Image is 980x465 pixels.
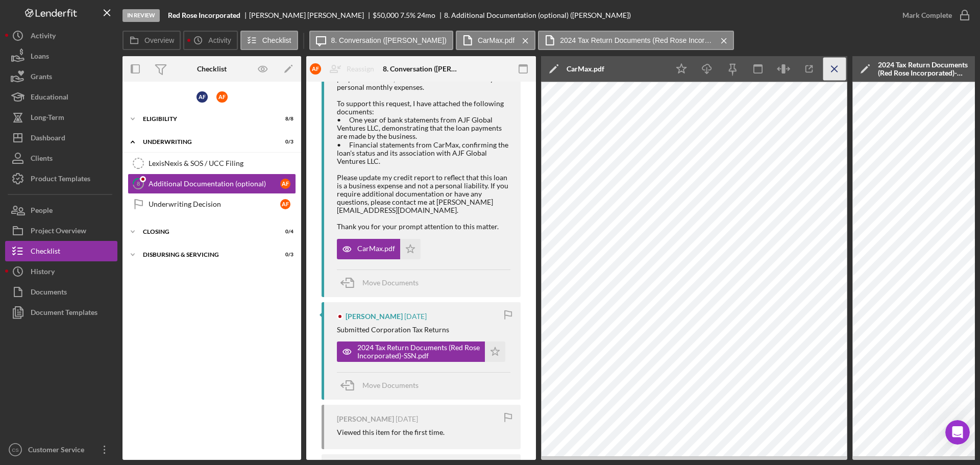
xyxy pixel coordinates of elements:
[48,325,57,333] button: Gif picker
[538,31,734,50] button: 2024 Tax Return Documents (Red Rose Incorporated)-SSN.pdf
[31,282,67,305] div: Documents
[50,5,86,13] h1: Operator
[31,46,49,69] div: Loans
[197,91,208,103] div: A F
[31,26,56,48] div: Activity
[275,252,293,258] div: 0 / 3
[31,128,65,151] div: Dashboard
[444,11,631,19] div: 8. Additional Documentation (optional) ([PERSON_NAME])
[16,208,159,228] div: Help [PERSON_NAME] understand how they’re doing:
[8,116,167,193] div: Good to know!Yes, we've recently made changes to the system, and are in the process of updating o...
[5,87,117,107] button: Educational
[31,107,64,130] div: Long-Term
[5,241,117,261] button: Checklist
[31,302,97,325] div: Document Templates
[65,325,73,333] button: Start recording
[337,17,510,231] div: Dear TMC Community Capital, I am writing to clarify the status of a CarMax auto loan with a month...
[29,6,45,22] img: Profile image for Operator
[197,65,227,73] div: Checklist
[337,270,429,296] button: Move Documents
[5,66,117,87] button: Grants
[16,137,159,187] div: Yes, we've recently made changes to the system, and are in the process of updating our support ar...
[8,116,196,202] div: Christina says…
[337,341,505,362] button: 2024 Tax Return Documents (Red Rose Incorporated)-SSN.pdf
[337,415,394,423] div: [PERSON_NAME]
[122,9,160,22] div: In Review
[5,221,117,241] button: Project Overview
[149,180,280,188] div: Additional Documentation (optional)
[892,5,975,26] button: Mark Complete
[31,221,86,243] div: Project Overview
[31,241,60,264] div: Checklist
[404,312,427,321] time: 2025-10-10 16:35
[45,52,188,102] div: Thanks, I figured it out. Your online instructions/guide needs to be updated. There is no 3 dots,...
[346,312,403,321] div: [PERSON_NAME]
[149,159,296,167] div: LexisNexis & SOS / UCC Filing
[357,344,480,360] div: 2024 Tax Return Documents (Red Rose Incorporated)-SSN.pdf
[149,200,280,208] div: Underwriting Decision
[128,174,296,194] a: 8Additional Documentation (optional)AF
[5,107,117,128] button: Long-Term
[357,244,395,253] div: CarMax.pdf
[8,235,196,335] div: Operator says…
[7,4,26,23] button: go back
[5,148,117,168] a: Clients
[5,282,117,302] a: Documents
[96,265,111,279] span: Great
[383,65,459,73] div: 8. Conversation ([PERSON_NAME])
[122,31,181,50] button: Overview
[8,202,196,235] div: Operator says…
[70,263,89,281] span: OK
[31,87,68,110] div: Educational
[5,46,117,66] button: Loans
[128,153,296,174] a: LexisNexis & SOS / UCC Filing
[31,261,55,284] div: History
[48,265,63,279] span: Bad
[31,66,52,89] div: Grants
[143,116,268,122] div: Eligibility
[26,439,92,462] div: Customer Service
[373,11,399,19] span: $50,000
[309,31,453,50] button: 8. Conversation ([PERSON_NAME])
[456,31,535,50] button: CarMax.pdf
[337,428,445,436] div: Viewed this item for the first time.
[208,36,231,44] label: Activity
[5,302,117,323] button: Document Templates
[143,252,268,258] div: Disbursing & Servicing
[12,447,18,453] text: CS
[9,304,195,321] textarea: Message…
[305,59,384,79] button: AFReassign
[902,5,952,26] div: Mark Complete
[143,229,268,235] div: Closing
[400,11,415,19] div: 7.5 %
[417,11,435,19] div: 24 mo
[878,61,975,77] div: 2024 Tax Return Documents (Red Rose Incorporated)-SSN.pdf
[337,326,449,334] div: Submitted Corporation Tax Returns
[16,325,24,333] button: Upload attachment
[280,199,290,209] div: A F
[5,128,117,148] button: Dashboard
[331,36,447,44] label: 8. Conversation ([PERSON_NAME])
[8,202,167,234] div: Help [PERSON_NAME] understand how they’re doing:
[347,59,374,79] div: Reassign
[31,148,53,171] div: Clients
[143,139,268,145] div: Underwriting
[280,179,290,189] div: A F
[128,194,296,214] a: Underwriting DecisionAF
[122,298,143,318] div: Submit
[337,373,429,398] button: Move Documents
[120,265,135,279] span: Amazing
[137,180,140,187] tspan: 8
[8,45,196,116] div: Customer says…
[24,265,39,279] span: Terrible
[19,246,140,258] div: Rate your conversation
[50,13,127,23] p: The team can also help
[144,36,174,44] label: Overview
[5,200,117,221] button: People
